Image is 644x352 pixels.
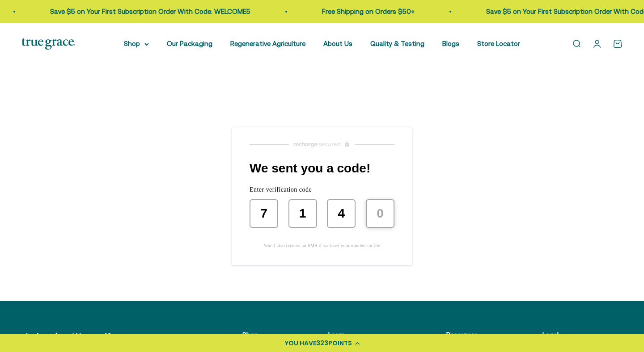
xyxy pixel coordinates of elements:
[288,199,317,228] input: 0
[366,199,394,228] input: 0
[542,330,605,340] p: Legal
[250,161,394,176] h1: We sent you a code!
[250,186,394,193] p: Enter verification code
[477,40,520,47] a: Store Locator
[370,40,424,47] a: Quality & Testing
[285,339,316,348] span: YOU HAVE
[50,6,250,17] p: Save $5 on Your First Subscription Order With Code: WELCOME5
[242,330,285,340] p: Shop
[446,330,500,340] p: Resources
[328,339,352,348] span: POINTS
[250,242,394,249] p: You'll also receive an SMS if we have your number on file
[230,40,305,47] a: Regenerative Agriculture
[232,138,412,151] a: Recharge Subscriptions website
[328,330,403,340] p: Learn
[250,199,278,228] input: 0
[323,40,352,47] a: About Us
[442,40,459,47] a: Blogs
[124,38,149,49] summary: Shop
[322,8,415,15] a: Free Shipping on Orders $50+
[316,339,328,348] span: 323
[327,199,356,228] input: 0
[167,40,212,47] a: Our Packaging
